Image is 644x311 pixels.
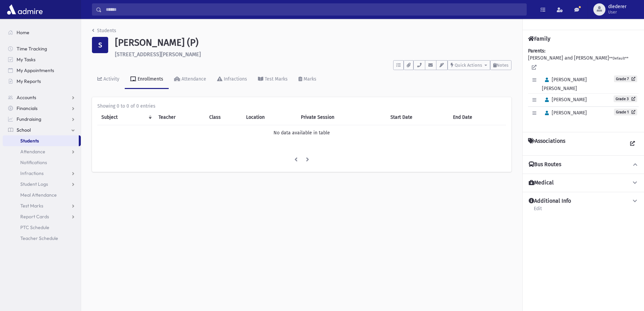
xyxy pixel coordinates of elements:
td: No data available in table [97,125,506,140]
span: [PERSON_NAME] [542,97,587,103]
span: Notes [497,63,508,68]
a: Enrollments [125,70,169,89]
button: Additional Info [528,198,639,205]
nav: breadcrumb [92,27,116,37]
th: Location [242,110,297,125]
h4: Additional Info [529,198,571,205]
a: Attendance [169,70,212,89]
span: Financials [17,105,38,111]
h4: Medical [529,179,554,186]
span: User [608,9,626,15]
span: Home [17,29,29,36]
a: Marks [293,70,322,89]
span: [PERSON_NAME] [PERSON_NAME] [542,77,587,91]
a: PTC Schedule [3,222,81,233]
span: Quick Actions [455,63,482,68]
a: Test Marks [3,200,81,211]
a: Teacher Schedule [3,233,81,244]
span: My Appointments [17,67,54,73]
a: Fundraising [3,114,81,125]
input: Search [102,3,526,16]
th: End Date [449,110,506,125]
a: Accounts [3,92,81,103]
a: Report Cards [3,211,81,222]
th: Subject [97,110,154,125]
a: Meal Attendance [3,190,81,200]
h4: Family [528,36,550,42]
span: My Tasks [17,57,35,63]
div: [PERSON_NAME] and [PERSON_NAME] [528,47,639,127]
div: Test Marks [263,76,288,82]
span: dlederer [608,4,626,9]
img: AdmirePro [5,3,44,16]
div: S [92,37,108,53]
span: Infractions [20,170,44,176]
div: Enrollments [136,76,163,82]
span: Students [20,138,39,144]
h4: Associations [528,138,565,150]
a: Edit [533,205,542,217]
a: Grade 1 [614,109,637,115]
span: Notifications [20,159,47,165]
div: Attendance [180,76,206,82]
span: Teacher Schedule [20,235,58,241]
a: Notifications [3,157,81,168]
a: School [3,125,81,135]
a: My Reports [3,76,81,87]
th: Private Session [297,110,386,125]
b: Parents: [528,48,545,54]
th: Start Date [386,110,449,125]
a: Student Logs [3,179,81,190]
a: Test Marks [253,70,293,89]
a: Infractions [212,70,253,89]
button: Quick Actions [448,60,490,70]
a: Time Tracking [3,43,81,54]
span: Time Tracking [17,46,47,52]
button: Bus Routes [528,161,639,168]
a: View all Associations [626,138,639,150]
div: Infractions [222,76,247,82]
a: Activity [92,70,125,89]
span: School [17,127,31,133]
span: PTC Schedule [20,224,49,230]
span: Meal Attendance [20,192,57,198]
h6: [STREET_ADDRESS][PERSON_NAME] [115,51,511,58]
th: Class [205,110,242,125]
a: My Tasks [3,54,81,65]
a: My Appointments [3,65,81,76]
button: Notes [490,60,511,70]
div: Activity [102,76,119,82]
button: Medical [528,179,639,186]
h4: Bus Routes [529,161,561,168]
th: Teacher [154,110,206,125]
span: Test Marks [20,203,43,209]
a: Financials [3,103,81,114]
span: Attendance [20,149,45,155]
span: Accounts [17,94,36,101]
a: Home [3,27,81,38]
span: Fundraising [17,116,41,122]
span: [PERSON_NAME] [542,110,587,116]
h1: [PERSON_NAME] (P) [115,37,511,48]
div: Marks [302,76,316,82]
a: Grade 7 [614,75,637,82]
a: Students [3,135,79,146]
span: Student Logs [20,181,48,187]
a: Infractions [3,168,81,179]
span: Report Cards [20,214,49,220]
span: My Reports [17,78,41,84]
a: Students [92,28,116,34]
a: Attendance [3,146,81,157]
div: Showing 0 to 0 of 0 entries [97,103,506,110]
a: Grade 3 [614,95,637,102]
